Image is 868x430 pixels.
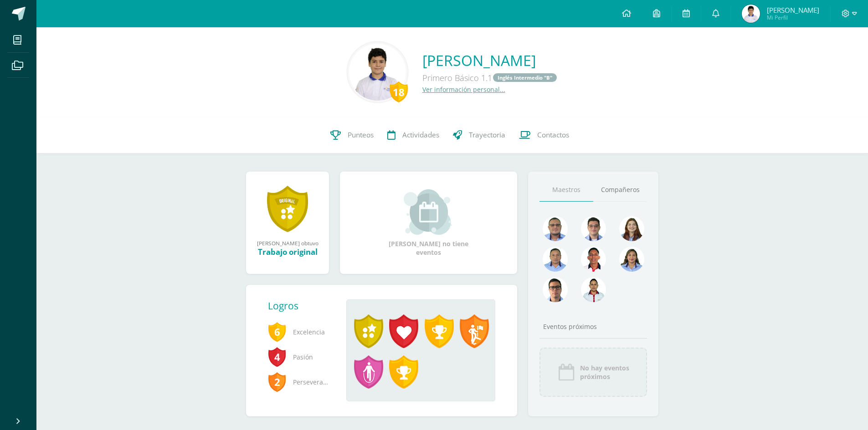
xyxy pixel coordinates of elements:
span: 6 [268,321,286,342]
img: event_icon.png [557,363,575,381]
div: Primero Básico 1.1 [422,70,558,85]
div: 18 [390,81,408,102]
a: Ver información personal... [422,85,505,94]
img: 2efff582389d69505e60b50fc6d5bd41.png [543,247,568,272]
a: Maestros [539,178,593,202]
a: Inglés Intermedio "B" [493,73,557,82]
img: b3275fa016b95109afc471d3b448d7ac.png [543,277,568,302]
img: a9adb280a5deb02de052525b0213cdb9.png [619,216,644,241]
img: 72fdff6db23ea16c182e3ba03ce826f1.png [619,247,644,272]
div: Eventos próximos [539,322,647,331]
div: Logros [268,299,339,312]
img: 074080cf5bc733bfb543c5917e2dee20.png [742,5,760,23]
span: Perseverancia [268,369,332,395]
img: event_small.png [404,189,453,235]
span: Excelencia [268,319,332,344]
span: Trayectoria [469,130,505,140]
span: 2 [268,371,286,392]
span: No hay eventos próximos [580,364,629,381]
a: Contactos [512,117,576,153]
span: Punteos [348,130,374,140]
div: [PERSON_NAME] obtuvo [255,239,320,247]
span: Pasión [268,344,332,369]
img: 89a3ce4a01dc90e46980c51de3177516.png [581,247,606,272]
div: Trabajo original [255,247,320,257]
a: Trayectoria [446,117,512,153]
span: [PERSON_NAME] [767,5,819,15]
img: 99962f3fa423c9b8099341731b303440.png [543,216,568,241]
a: Actividades [380,117,446,153]
span: Mi Perfil [767,14,819,21]
img: 6e6edff8e5b1d60e1b79b3df59dca1c4.png [581,216,606,241]
img: 6b516411093031de2315839688b6386d.png [581,277,606,302]
a: Punteos [324,117,380,153]
div: [PERSON_NAME] no tiene eventos [383,189,474,257]
img: 118ea0c5f0c82d0979b33e75e5dc27aa.png [349,44,406,101]
span: 4 [268,346,286,367]
span: Actividades [402,130,439,140]
span: Contactos [537,130,569,140]
a: Compañeros [593,178,647,202]
a: [PERSON_NAME] [422,51,558,70]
